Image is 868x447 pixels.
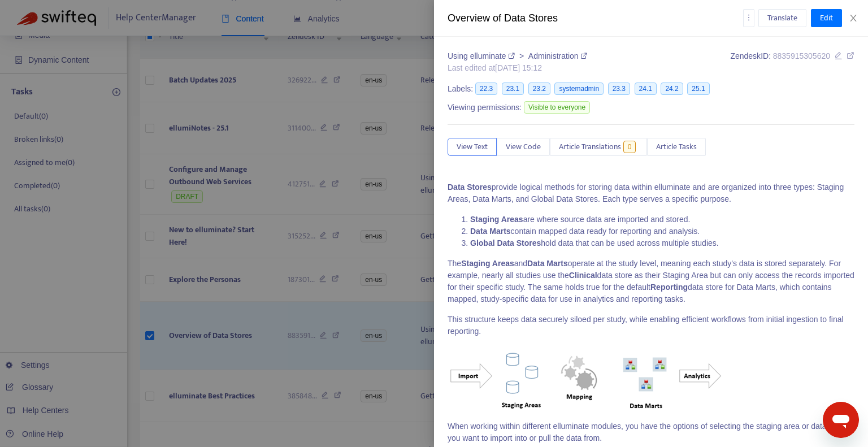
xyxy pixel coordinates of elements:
span: 23.3 [608,83,630,95]
button: Translate [758,9,806,27]
p: provide logical methods for storing data within elluminate and are organized into three types: St... [448,181,854,205]
strong: Data Stores [448,183,492,192]
span: View Code [506,141,541,153]
button: Edit [811,9,842,27]
span: View Text [457,141,488,153]
strong: Reporting [650,283,688,292]
div: Last edited at [DATE] 15:12 [448,62,587,74]
span: Article Tasks [656,141,697,153]
button: View Text [448,138,497,156]
a: Administration [528,51,588,60]
p: This structure keeps data securely siloed per study, while enabling efficient workflows from init... [448,314,854,337]
div: Overview of Data Stores [448,11,743,26]
span: Translate [767,12,797,24]
span: close [849,14,858,23]
p: When working within different elluminate modules, you have the options of selecting the staging a... [448,420,854,444]
span: systemadmin [554,83,604,95]
span: 24.1 [635,83,657,95]
strong: Staging Areas [461,259,514,268]
span: 25.1 [687,83,709,95]
span: 23.1 [502,83,524,95]
button: Close [845,13,861,24]
strong: Staging Areas [470,215,523,224]
span: more [745,14,753,21]
div: Zendesk ID: [730,50,854,74]
span: Edit [820,12,833,24]
button: more [743,9,754,27]
a: Using elluminate [448,51,517,60]
span: 22.3 [475,83,497,95]
li: hold data that can be used across multiple studies. [470,237,854,249]
li: are where source data are imported and stored. [470,214,854,225]
p: The and operate at the study level, meaning each study's data is stored separately. For example, ... [448,258,854,305]
img: DataStoreFlow.png [448,346,724,412]
strong: Global Data Stores [470,238,541,248]
span: 23.2 [528,83,550,95]
span: 0 [623,141,636,153]
span: 8835915305620 [773,51,830,60]
iframe: Button to launch messaging window [823,402,859,438]
span: Labels: [448,83,473,95]
div: > [448,50,587,62]
span: Article Translations [559,141,621,153]
strong: Data Marts [470,227,511,236]
button: View Code [497,138,550,156]
strong: Data Marts [527,259,568,268]
button: Article Translations0 [550,138,647,156]
span: Visible to everyone [524,101,590,114]
button: Article Tasks [647,138,706,156]
span: Viewing permissions: [448,102,522,114]
strong: Clinical [569,271,597,280]
li: contain mapped data ready for reporting and analysis. [470,225,854,237]
span: 24.2 [661,83,683,95]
